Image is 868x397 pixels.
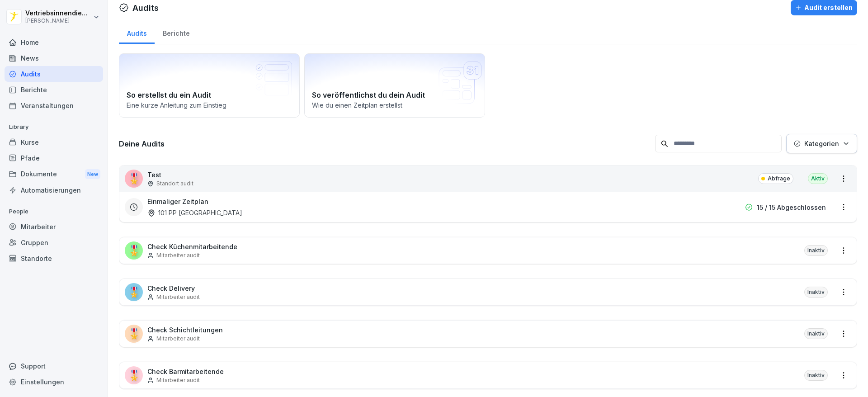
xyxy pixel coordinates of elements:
[147,325,223,335] p: Check Schichtleitungen
[156,376,200,384] p: Mitarbeiter audit
[768,175,790,183] p: Abfrage
[147,197,208,206] h3: Einmaliger Zeitplan
[5,150,103,166] a: Pfade
[125,325,143,343] div: 🎖️
[808,173,828,184] div: Aktiv
[5,235,103,250] a: Gruppen
[156,251,200,260] p: Mitarbeiter audit
[312,100,477,110] p: Wie du einen Zeitplan erstellst
[5,358,103,374] div: Support
[147,242,237,251] p: Check Küchenmitarbeitende
[5,219,103,235] a: Mitarbeiter
[5,66,103,82] a: Audits
[125,241,143,260] div: 🎖️
[804,370,828,381] div: Inaktiv
[5,50,103,66] a: News
[5,82,103,98] a: Berichte
[147,284,200,293] p: Check Delivery
[147,367,224,376] p: Check Barmitarbeitende
[304,53,485,118] a: So veröffentlichst du dein AuditWie du einen Zeitplan erstellst
[804,328,828,339] div: Inaktiv
[5,166,103,183] a: DokumenteNew
[125,283,143,301] div: 🎖️
[127,90,292,100] h2: So erstellst du ein Audit
[312,90,477,100] h2: So veröffentlichst du dein Audit
[119,53,300,118] a: So erstellst du ein AuditEine kurze Anleitung zum Einstieg
[127,100,292,110] p: Eine kurze Anleitung zum Einstieg
[5,166,103,183] div: Dokumente
[795,3,853,13] div: Audit erstellen
[25,18,91,24] p: [PERSON_NAME]
[125,366,143,384] div: 🎖️
[119,139,651,149] h3: Deine Audits
[5,204,103,219] p: People
[804,287,828,298] div: Inaktiv
[132,2,159,14] h1: Audits
[5,374,103,390] a: Einstellungen
[147,208,242,217] div: 101 PP [GEOGRAPHIC_DATA]
[25,9,91,17] p: Vertriebsinnendienst
[5,182,103,198] a: Automatisierungen
[155,21,198,44] a: Berichte
[5,120,103,134] p: Library
[125,170,143,188] div: 🎖️
[5,98,103,113] a: Veranstaltungen
[804,139,839,148] p: Kategorien
[119,21,155,44] a: Audits
[757,203,826,212] p: 15 / 15 Abgeschlossen
[156,180,193,188] p: Standort audit
[5,34,103,50] a: Home
[85,169,100,180] div: New
[5,250,103,266] a: Standorte
[147,170,193,180] p: Test
[156,293,200,301] p: Mitarbeiter audit
[786,134,857,153] button: Kategorien
[5,134,103,150] a: Kurse
[804,245,828,256] div: Inaktiv
[156,335,200,343] p: Mitarbeiter audit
